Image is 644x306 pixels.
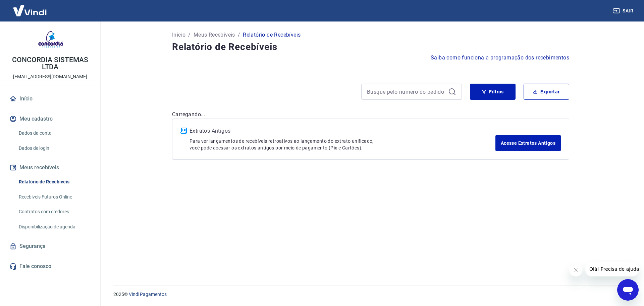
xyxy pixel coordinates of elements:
p: Extratos Antigos [190,127,495,135]
button: Meus recebíveis [8,160,92,175]
img: ícone [180,128,187,134]
a: Contratos com credores [16,205,92,219]
img: a68c8fd8-fab5-48c0-8bd6-9edace40e89e.jpeg [37,27,64,54]
a: Início [172,31,185,39]
a: Relatório de Recebíveis [16,175,92,189]
a: Dados da conta [16,126,92,140]
a: Segurança [8,239,92,254]
iframe: Fechar mensagem [569,263,583,276]
a: Saiba como funciona a programação dos recebimentos [431,54,569,62]
p: Para ver lançamentos de recebíveis retroativos ao lançamento do extrato unificado, você pode aces... [190,138,495,151]
p: [EMAIL_ADDRESS][DOMAIN_NAME] [13,73,87,80]
button: Filtros [470,84,516,100]
a: Meus Recebíveis [194,31,235,39]
p: Relatório de Recebíveis [243,31,301,39]
a: Disponibilização de agenda [16,220,92,234]
h4: Relatório de Recebíveis [172,40,569,54]
img: Vindi [8,0,52,21]
p: CONCORDIA SISTEMAS LTDA [5,56,95,71]
span: Olá! Precisa de ajuda? [4,5,56,10]
button: Sair [612,5,636,17]
iframe: Mensagem da empresa [585,262,639,276]
p: 2025 © [113,291,628,298]
a: Acesse Extratos Antigos [495,135,561,151]
p: / [188,31,191,39]
a: Início [8,91,92,106]
input: Busque pelo número do pedido [367,87,445,97]
a: Dados de login [16,141,92,155]
a: Vindi Pagamentos [129,292,167,297]
a: Recebíveis Futuros Online [16,190,92,204]
p: / [238,31,240,39]
button: Meu cadastro [8,112,92,126]
iframe: Botão para abrir a janela de mensagens [617,279,639,301]
a: Fale conosco [8,259,92,274]
button: Exportar [524,84,569,100]
p: Carregando... [172,111,569,119]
